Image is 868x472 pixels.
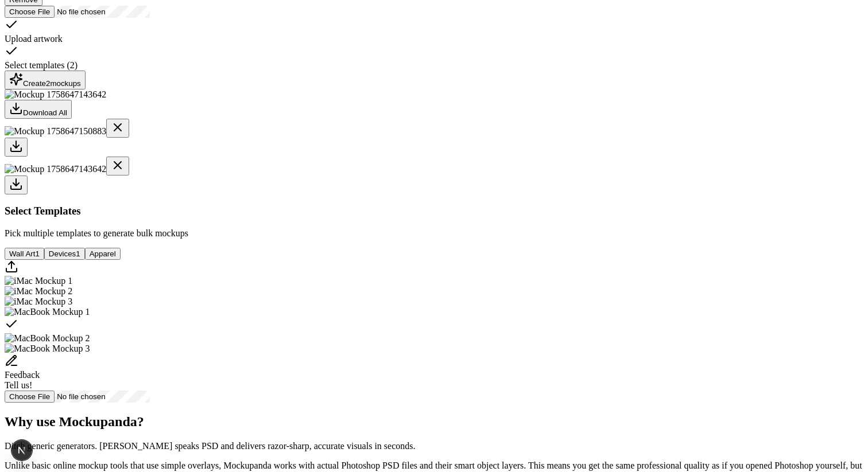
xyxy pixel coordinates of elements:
button: Delete mockup [106,157,129,175]
button: Download mockup [5,138,28,157]
div: Upload custom PSD template [5,260,863,276]
span: Upload artwork [5,34,63,44]
button: Wall Art1 [5,248,44,260]
img: MacBook Mockup 2 [5,333,90,344]
div: Select template iMac Mockup 1 [5,276,863,286]
div: Select template iMac Mockup 3 [5,297,863,307]
span: 1 [35,249,39,258]
img: MacBook Mockup 3 [5,344,90,354]
div: Select template MacBook Mockup 2 [5,333,863,344]
button: Download All [5,100,72,119]
span: Select templates ( 2 ) [5,60,77,70]
p: Ditch generic generators. [PERSON_NAME] speaks PSD and delivers razor-sharp, accurate visuals in ... [5,441,863,451]
button: Apparel [85,248,121,260]
div: Feedback [5,370,863,380]
div: Select template MacBook Mockup 1 [5,307,863,333]
button: Delete mockup [106,119,129,138]
button: Download mockup [5,175,28,194]
img: MacBook Mockup 1 [5,307,90,317]
div: Create 2 mockup s [9,72,81,88]
img: iMac Mockup 3 [5,297,72,307]
img: iMac Mockup 2 [5,286,72,297]
div: Tell us! [5,380,863,391]
div: Send feedback [5,354,863,391]
span: 1 [76,249,80,258]
h2: Why use Mockupanda? [5,414,863,430]
img: iMac Mockup 1 [5,276,72,286]
img: Mockup 1758647150883 [5,126,106,136]
button: Create2mockups [5,71,86,89]
div: Select template MacBook Mockup 3 [5,344,863,354]
img: Mockup 1758647143642 [5,164,106,174]
h3: Select Templates [5,205,863,217]
p: Pick multiple templates to generate bulk mockups [5,228,863,239]
img: Mockup 1758647143642 [5,89,106,100]
div: Select template iMac Mockup 2 [5,286,863,297]
button: Devices1 [44,248,85,260]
